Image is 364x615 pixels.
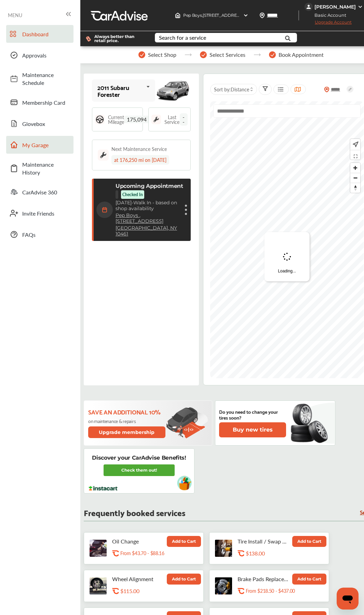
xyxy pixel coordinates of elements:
img: jVpblrzwTbfkPYzPPzSLxeg0AAAAASUVORK5CYII= [305,3,313,11]
img: wheel-alignment-thumb.jpg [90,577,107,594]
button: Reset bearing to north [350,183,360,193]
span: Distance [231,86,249,93]
img: steering_logo [95,115,105,124]
iframe: Button to launch messaging window [337,588,359,610]
p: From $43.70 - $88.16 [120,550,164,556]
span: - [132,200,133,206]
img: recenter.ce011a49.svg [351,141,359,148]
button: Add to Cart [292,536,326,547]
span: Maintenance History [22,161,70,176]
a: [GEOGRAPHIC_DATA], NY 10461 [116,225,183,237]
img: dollor_label_vector.a70140d1.svg [86,36,91,42]
span: Pep Boys , [STREET_ADDRESS] [GEOGRAPHIC_DATA] , NY 10461 [183,13,306,18]
span: Sort by : [214,86,249,93]
a: Approvals [6,46,73,64]
p: on maintenance & repairs [88,418,166,424]
img: location_vector_orange.38f05af8.svg [324,87,329,92]
img: stepper-arrow.e24c07c6.svg [185,53,192,56]
div: at 176,250 mi on [DATE] [111,155,169,165]
span: Current Mileage [108,115,124,124]
span: Upgrade Account [305,20,352,28]
p: Wheel Alignment [112,576,163,582]
button: Add to Cart [167,536,201,547]
p: From $218.50 - $437.00 [246,588,295,594]
img: oil-change-thumb.jpg [90,540,107,557]
img: instacart-logo.217963cc.svg [88,486,118,491]
img: new-tire.a0c7fe23.svg [290,401,331,445]
p: Do you need to change your tires soon? [219,409,286,420]
button: Zoom out [350,173,360,183]
img: header-divider.bc55588e.svg [298,10,299,21]
span: Last Service [164,115,180,124]
a: Dashboard [6,25,73,43]
img: maintenance_logo [98,150,109,161]
button: Upgrade membership [88,426,165,438]
div: 2011 Subaru Forester [97,84,144,98]
span: -- [180,113,188,126]
p: Discover your CarAdvise Benefits! [92,454,186,462]
span: FAQs [22,231,70,239]
div: Next Maintenance Service [111,145,167,152]
div: Search for a service [159,35,206,40]
img: header-home-logo.8d720a4f.svg [175,13,180,18]
img: tire-install-swap-tires-thumb.jpg [215,540,232,557]
a: Membership Card [6,93,73,111]
button: Zoom in [350,163,360,173]
span: Glovebox [22,120,70,128]
img: calendar-icon.35d1de04.svg [96,202,113,218]
img: update-membership.81812027.svg [166,407,208,439]
img: stepper-checkmark.b5569197.svg [269,51,276,58]
img: stepper-checkmark.b5569197.svg [138,51,145,58]
p: Checked In [122,192,143,197]
button: Add to Cart [292,574,326,585]
img: header-down-arrow.9dd2ce7d.svg [243,13,248,18]
a: Pep Boys ,[STREET_ADDRESS] [116,213,183,224]
span: Maintenance Schedule [22,71,70,87]
span: Select Shop [148,52,176,58]
a: Invite Friends [6,204,73,222]
img: instacart-vehicle.0979a191.svg [177,476,192,490]
img: stepper-checkmark.b5569197.svg [200,51,207,58]
span: CarAdvise 360 [22,188,70,196]
a: Glovebox [6,115,73,132]
p: Save an additional 10% [88,408,166,415]
div: Loading... [264,232,310,281]
span: Approvals [22,51,70,59]
img: mobile_7141_st0640_046.jpg [155,77,191,104]
span: MENU [8,12,22,18]
span: Select Services [210,52,245,58]
button: Buy new tires [219,422,286,437]
a: Maintenance History [6,157,73,180]
p: Upcoming Appointment [116,183,183,189]
span: Invite Friends [22,209,70,217]
a: FAQs [6,226,73,243]
a: CarAdvise 360 [6,183,73,201]
img: location_vector.a44bc228.svg [259,13,265,18]
p: Walk In - based on shop availability [116,200,183,212]
span: Always better than retail price. [94,35,144,43]
span: 175,094 [124,116,149,123]
span: Book Appointment [279,52,324,58]
span: Dashboard [22,30,70,38]
img: WGsFRI8htEPBVLJbROoPRyZpYNWhNONpIPPETTm6eUC0GeLEiAAAAAElFTkSuQmCC [358,4,363,10]
span: Zoom out [350,173,360,183]
p: Frequently booked services [84,509,185,515]
a: Maintenance Schedule [6,67,73,90]
div: $138.00 [246,550,309,556]
p: Brake Pads Replacement [238,576,289,582]
a: Buy new tires [219,422,287,437]
span: Membership Card [22,99,70,106]
p: Tire Install / Swap Tires [238,538,289,544]
div: $115.00 [120,588,184,594]
span: My Garage [22,141,70,149]
span: Basic Account [305,12,351,19]
div: [PERSON_NAME] [314,4,356,10]
img: maintenance_logo [151,115,161,124]
p: Oil Change [112,538,163,544]
a: My Garage [6,136,73,154]
button: Add to Cart [167,574,201,585]
img: brake-pads-replacement-thumb.jpg [215,577,232,594]
a: Check them out! [104,464,175,476]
